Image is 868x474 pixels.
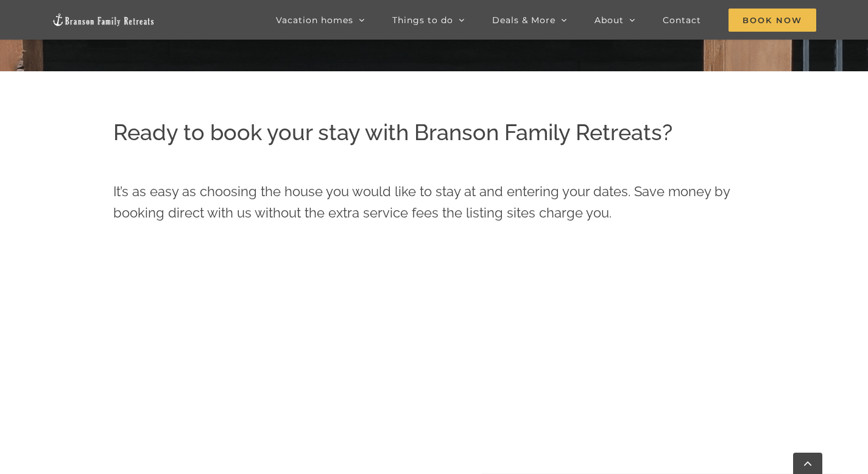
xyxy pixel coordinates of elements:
[595,16,624,24] span: About
[113,181,755,224] p: It’s as easy as choosing the house you would like to stay at and entering your dates. Save money ...
[113,117,755,147] h2: Ready to book your stay with Branson Family Retreats?
[729,9,816,32] span: Book Now
[52,13,155,27] img: Branson Family Retreats Logo
[663,16,701,24] span: Contact
[392,16,453,24] span: Things to do
[492,16,556,24] span: Deals & More
[276,16,353,24] span: Vacation homes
